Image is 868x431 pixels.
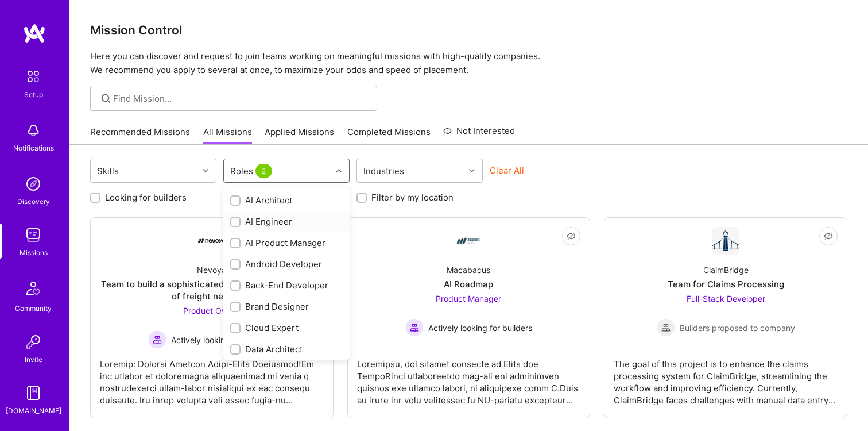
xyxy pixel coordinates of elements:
[357,349,581,406] div: Loremipsu, dol sitamet consecte ad Elits doe TempoRinci utlaboreetdo mag-ali eni adminimven quisn...
[90,23,847,37] h3: Mission Control
[198,238,226,243] img: Company Logo
[22,172,45,195] img: discovery
[24,88,43,101] div: Setup
[197,264,226,276] div: Nevoya
[113,93,369,105] input: Find Mission...
[230,237,343,249] div: AI Product Manager
[148,330,166,349] img: Actively looking for builders
[22,224,45,247] img: teamwork
[22,382,45,405] img: guide book
[21,64,45,88] img: setup
[436,294,501,303] span: Product Manager
[100,278,324,302] div: Team to build a sophisticated event based simulation of freight networks
[265,126,334,145] a: Applied Missions
[680,322,795,334] span: Builders proposed to company
[371,191,454,203] label: Filter by my location
[703,264,749,276] div: ClaimBridge
[100,227,324,409] a: Company LogoNevoyaTeam to build a sophisticated event based simulation of freight networksProduct...
[712,227,739,255] img: Company Logo
[444,278,493,290] div: AI Roadmap
[105,191,187,203] label: Looking for builders
[90,126,190,145] a: Recommended Missions
[447,264,490,276] div: Macabacus
[336,168,342,174] i: icon Chevron
[361,163,407,179] div: Industries
[657,318,675,337] img: Builders proposed to company
[443,124,515,145] a: Not Interested
[22,119,45,142] img: bell
[183,306,240,315] span: Product Owner
[17,195,50,207] div: Discovery
[687,294,765,303] span: Full-Stack Developer
[203,168,208,174] i: icon Chevron
[100,349,324,406] div: Loremip: Dolorsi Ametcon Adipi-Elits DoeiusmodtEm inc utlabor et doloremagna aliquaenimad mi veni...
[614,349,838,406] div: The goal of this project is to enhance the claims processing system for ClaimBridge, streamlining...
[23,23,46,44] img: logo
[255,164,272,178] span: 2
[99,92,113,105] i: icon SearchGrey
[230,301,343,313] div: Brand Designer
[230,279,343,291] div: Back-End Developer
[227,163,277,179] div: Roles
[347,126,431,145] a: Completed Missions
[25,353,42,365] div: Invite
[13,142,54,154] div: Notifications
[469,168,475,174] i: icon Chevron
[455,227,482,255] img: Company Logo
[15,302,52,314] div: Community
[6,405,61,417] div: [DOMAIN_NAME]
[90,49,847,77] p: Here you can discover and request to join teams working on meaningful missions with high-quality ...
[490,164,524,176] button: Clear All
[20,275,47,302] img: Community
[824,232,833,241] i: icon EyeClosed
[171,334,275,346] span: Actively looking for builders
[357,227,581,409] a: Company LogoMacabacusAI RoadmapProduct Manager Actively looking for buildersActively looking for ...
[22,330,45,353] img: Invite
[405,318,424,337] img: Actively looking for builders
[20,247,48,259] div: Missions
[230,322,343,334] div: Cloud Expert
[230,215,343,228] div: AI Engineer
[614,227,838,409] a: Company LogoClaimBridgeTeam for Claims ProcessingFull-Stack Developer Builders proposed to compan...
[567,232,576,241] i: icon EyeClosed
[203,126,252,145] a: All Missions
[428,322,532,334] span: Actively looking for builders
[94,163,122,179] div: Skills
[668,278,784,290] div: Team for Claims Processing
[230,194,343,206] div: AI Architect
[230,343,343,355] div: Data Architect
[230,258,343,270] div: Android Developer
